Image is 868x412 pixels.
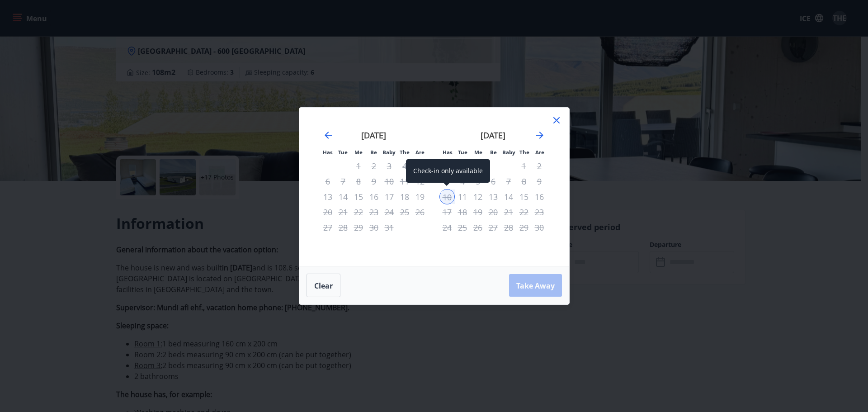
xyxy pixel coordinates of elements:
td: Not available. Sunday, November 30, 2025 [532,220,547,235]
td: Not available. fimmtudagur, 9. október 2025 [366,174,382,189]
div: Move forward to switch to the next month. [534,130,545,141]
td: Not available. fimmtudagur, 13. nóvember 2025 [486,189,501,204]
font: Baby [382,149,396,156]
font: Baby [502,149,515,156]
td: Not available. Saturday, November 22, 2025 [516,204,532,220]
td: Not available. Tuesday, October 28, 2025 [335,220,351,235]
td: Not available. miðvikudagur, 19. nóvember 2025 [470,204,486,220]
td: Not available. Friday, October 17, 2025 [382,189,397,204]
font: Clear [314,281,333,291]
font: Are [415,149,425,156]
td: Not available. Saturday, October 11, 2025 [397,174,412,189]
button: Clear [307,274,340,297]
td: Not available. Friday, November 21, 2025 [501,204,516,220]
td: Not available. Sunday, November 23, 2025 [532,204,547,220]
div: Check-out only available [366,204,382,220]
td: Not available. Sunday, October 5, 2025 [412,158,428,174]
td: Not available. Saturday, November 15, 2025 [516,189,532,204]
font: Be [490,149,497,156]
font: 10 [385,176,394,187]
td: Not available. Wednesday, October 1, 2025 [351,158,366,174]
td: Not available. Sunday, October 26, 2025 [412,204,428,220]
font: 28 [504,222,513,233]
font: [DATE] [481,130,505,141]
td: Not available. Friday, November 14, 2025 [501,189,516,204]
font: Tue [338,149,348,156]
font: 21 [504,207,513,218]
div: Check-out only available [382,174,397,189]
font: Me [354,149,363,156]
td: Not available. miðvikudagur, 12. nóvember 2025 [470,189,486,204]
font: Are [535,149,544,156]
div: Check-out only available [501,220,516,235]
td: Not available. þriðjudagur, 18. nóvember 2025 [455,204,470,220]
td: Not available. Wednesday, October 29, 2025 [351,220,366,235]
td: Not available. Friday, October 3, 2025 [382,158,397,174]
td: Not available. Thursday, October 2, 2025 [366,158,382,174]
td: Not available. Tuesday, October 14, 2025 [335,189,351,204]
td: Not available. Monday, October 27, 2025 [320,220,335,235]
td: Not available. Monday, October 20, 2025 [320,204,335,220]
div: Check-out only available [501,174,516,189]
td: Not available. þriðjudagur, 7. október 2025 [335,174,351,189]
div: Calendar [310,118,558,255]
td: Not available. miðvikudagur, 8. október 2025 [351,174,366,189]
font: 7 [506,176,511,187]
td: Not available. Saturday, October 18, 2025 [397,189,412,204]
td: Not available. Friday, October 31, 2025 [382,220,397,235]
font: Check-in only available [413,166,483,175]
td: Selected as start date. mánudagur, 10. nóvember 2025 [439,189,455,204]
td: Not available. Sunday, October 19, 2025 [412,189,428,204]
td: Not available. Monday, October 13, 2025 [320,189,335,204]
font: 14 [504,191,513,202]
td: Not available. Friday, October 24, 2025 [382,204,397,220]
td: Not available. mánudagur, 17. nóvember 2025 [439,204,455,220]
td: Not available. Tuesday, October 21, 2025 [335,204,351,220]
td: Not available. fimmtudagur, 27. nóvember 2025 [486,220,501,235]
td: Not available. Friday, November 7, 2025 [501,174,516,189]
td: Not available. Sunday, November 2, 2025 [532,158,547,174]
font: [DATE] [361,130,386,141]
font: Be [370,149,377,156]
td: Not available. Thursday, October 30, 2025 [366,220,382,235]
td: Not available. Thursday, October 23, 2025 [366,204,382,220]
td: Not available. fimmtudagur, 6. nóvember 2025 [486,174,501,189]
font: The [400,149,410,156]
td: Not available. Saturday, October 4, 2025 [397,158,412,174]
td: Not available. þriðjudagur, 25. nóvember 2025 [455,220,470,235]
td: Not available. Wednesday, October 15, 2025 [351,189,366,204]
td: Not available. þriðjudagur, 11. nóvember 2025 [455,189,470,204]
td: Not available. Thursday, October 16, 2025 [366,189,382,204]
td: Not available. Friday, October 10, 2025 [382,174,397,189]
td: Not available. miðvikudagur, 22. október 2025 [351,204,366,220]
font: The [519,149,529,156]
font: Tue [458,149,467,156]
td: Not available. Friday, November 28, 2025 [501,220,516,235]
td: Not available. miðvikudagur, 26. nóvember 2025 [470,220,486,235]
div: Move backward to switch to the previous month. [323,130,334,141]
td: Not available. mánudagur, 24. nóvember 2025 [439,220,455,235]
td: Not available. Saturday, November 29, 2025 [516,220,532,235]
font: Has [443,149,453,156]
td: Not available. fimmtudagur, 20. nóvember 2025 [486,204,501,220]
td: Not available. Saturday, November 1, 2025 [516,158,532,174]
td: Not available. Sunday, November 9, 2025 [532,174,547,189]
td: Not available. Saturday, November 8, 2025 [516,174,532,189]
div: Check-out only available [501,189,516,204]
td: Not available. Sunday, November 16, 2025 [532,189,547,204]
td: Not available. Saturday, October 25, 2025 [397,204,412,220]
td: Not available. mánudagur, 6. október 2025 [320,174,335,189]
div: Check-out only available [501,204,516,220]
font: 23 [369,207,378,218]
font: Me [474,149,482,156]
font: Has [323,149,333,156]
